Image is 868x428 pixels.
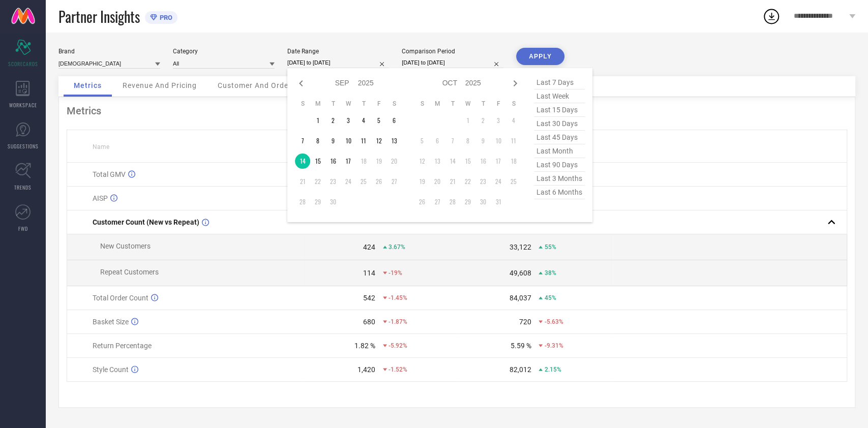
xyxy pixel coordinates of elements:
span: SCORECARDS [8,60,38,68]
span: Name [93,143,109,150]
span: 45% [544,294,556,301]
th: Tuesday [325,100,341,108]
span: -9.31% [544,342,563,349]
td: Sun Sep 21 2025 [295,174,310,189]
td: Fri Sep 26 2025 [371,174,386,189]
td: Mon Sep 01 2025 [310,113,325,128]
div: Open download list [762,7,781,25]
div: Metrics [67,105,847,117]
span: last 6 months [534,186,585,199]
td: Sat Sep 20 2025 [386,154,402,169]
td: Sat Sep 27 2025 [386,174,402,189]
span: 3.67% [388,243,405,251]
span: -19% [388,269,402,277]
td: Wed Sep 03 2025 [341,113,356,128]
td: Sun Oct 05 2025 [414,133,430,148]
div: 1,420 [357,365,375,374]
span: Revenue And Pricing [123,81,197,89]
td: Tue Sep 09 2025 [325,133,341,148]
td: Wed Sep 10 2025 [341,133,356,148]
span: -5.92% [388,342,407,349]
td: Mon Sep 22 2025 [310,174,325,189]
td: Tue Oct 07 2025 [445,133,460,148]
td: Thu Sep 18 2025 [356,154,371,169]
td: Fri Sep 05 2025 [371,113,386,128]
td: Sat Oct 11 2025 [506,133,521,148]
span: New Customers [100,242,151,250]
td: Sun Sep 28 2025 [295,194,310,209]
th: Saturday [506,100,521,108]
td: Wed Oct 01 2025 [460,113,475,128]
th: Wednesday [341,100,356,108]
td: Sat Oct 25 2025 [506,174,521,189]
td: Sun Oct 19 2025 [414,174,430,189]
td: Thu Oct 23 2025 [475,174,491,189]
td: Tue Sep 23 2025 [325,174,341,189]
span: 55% [544,243,556,251]
td: Tue Oct 21 2025 [445,174,460,189]
span: Repeat Customers [100,268,159,276]
div: 680 [363,318,375,326]
span: Total GMV [93,170,126,178]
span: last 90 days [534,158,585,172]
td: Wed Sep 17 2025 [341,154,356,169]
th: Saturday [386,100,402,108]
td: Mon Oct 20 2025 [430,174,445,189]
div: 1.82 % [354,342,375,350]
span: Customer Count (New vs Repeat) [93,218,199,226]
td: Sat Sep 06 2025 [386,113,402,128]
td: Thu Sep 04 2025 [356,113,371,128]
td: Sat Oct 18 2025 [506,154,521,169]
div: Comparison Period [402,48,503,55]
span: FWD [18,225,28,232]
div: Date Range [287,48,389,55]
input: Select comparison period [402,57,503,68]
td: Thu Oct 02 2025 [475,113,491,128]
td: Fri Oct 24 2025 [491,174,506,189]
td: Fri Oct 17 2025 [491,154,506,169]
td: Sun Oct 26 2025 [414,194,430,209]
td: Mon Oct 27 2025 [430,194,445,209]
span: Return Percentage [93,342,152,350]
td: Mon Sep 08 2025 [310,133,325,148]
div: 542 [363,294,375,302]
div: 84,037 [509,294,531,302]
th: Sunday [295,100,310,108]
span: -5.63% [544,318,563,325]
td: Fri Sep 19 2025 [371,154,386,169]
span: PRO [157,14,172,21]
th: Friday [491,100,506,108]
span: last 45 days [534,131,585,144]
td: Fri Oct 31 2025 [491,194,506,209]
span: TRENDS [14,184,32,191]
div: 114 [363,269,375,277]
span: last week [534,89,585,103]
div: 49,608 [509,269,531,277]
td: Mon Sep 29 2025 [310,194,325,209]
td: Sun Sep 07 2025 [295,133,310,148]
td: Mon Oct 06 2025 [430,133,445,148]
span: last 3 months [534,172,585,186]
td: Sat Sep 13 2025 [386,133,402,148]
div: Brand [58,48,160,55]
div: 82,012 [509,365,531,374]
span: -1.87% [388,318,407,325]
td: Tue Sep 02 2025 [325,113,341,128]
td: Tue Sep 16 2025 [325,154,341,169]
th: Thursday [475,100,491,108]
td: Mon Sep 15 2025 [310,154,325,169]
span: -1.45% [388,294,407,301]
td: Wed Sep 24 2025 [341,174,356,189]
td: Thu Sep 11 2025 [356,133,371,148]
th: Wednesday [460,100,475,108]
span: Basket Size [93,318,129,326]
span: Partner Insights [58,6,140,27]
th: Thursday [356,100,371,108]
td: Wed Oct 29 2025 [460,194,475,209]
span: -1.52% [388,366,407,373]
span: last 30 days [534,117,585,131]
td: Thu Oct 09 2025 [475,133,491,148]
th: Monday [430,100,445,108]
th: Monday [310,100,325,108]
span: 2.15% [544,366,561,373]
